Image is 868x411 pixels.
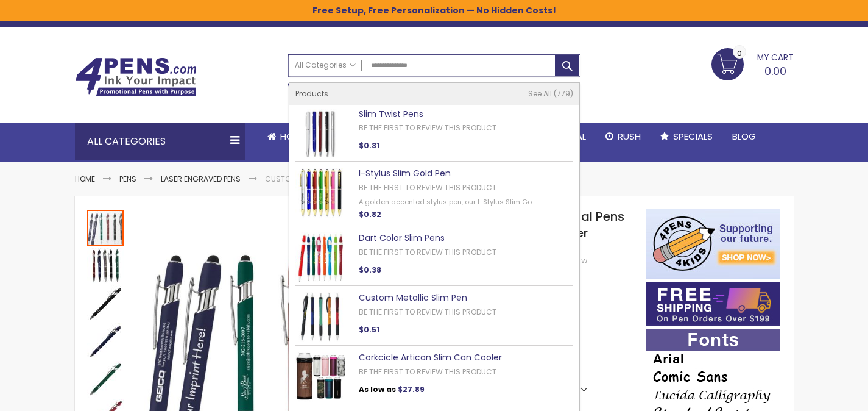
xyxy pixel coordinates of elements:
a: Be the first to review this product [359,123,496,133]
img: Custom Soft Touch® Metal Pens with Stylus - Special Offer [87,323,124,360]
a: Be the first to review this product [359,307,496,317]
img: Custom Soft Touch® Metal Pens with Stylus - Special Offer [87,248,124,284]
span: As low as [359,384,396,395]
a: Wishlist [605,14,646,23]
a: Dart Color Slim Pens [359,232,445,244]
span: Home [280,130,305,143]
div: Custom Soft Touch® Metal Pens with Stylus - Special Offer [87,284,125,322]
a: See All 779 [528,89,573,99]
img: Slim Twist Pens [295,109,345,159]
a: Rush [596,123,651,150]
span: $0.51 [359,324,379,335]
span: 0 [737,48,742,59]
a: Create an Account [660,14,741,23]
span: $0.38 [359,265,381,275]
a: Laser Engraved Pens [161,174,241,184]
a: Specials [651,123,722,150]
a: 0.00 0 [711,48,794,79]
a: Pens [119,174,136,184]
div: A golden accented stylus pen, our I-Stylus Slim Go... [359,198,539,207]
div: Custom Soft Touch® Metal Pens with Stylus - Special Offer [87,246,125,284]
li: Custom Soft Touch® Metal Pens with Stylus - Special Offer [265,174,498,184]
span: Products [295,88,328,99]
span: Specials [673,130,713,143]
img: 4pens 4 kids [646,209,780,279]
div: Free shipping on pen orders over $199 [478,77,580,101]
img: 4Pens Custom Pens and Promotional Products [75,57,197,96]
span: 779 [554,88,573,99]
span: $0.31 [359,140,379,151]
a: Be the first to review this product [359,366,496,377]
img: Custom Soft Touch® Metal Pens with Stylus - Special Offer [87,285,124,322]
a: All Categories [289,55,362,75]
img: Custom Soft Touch® Metal Pens with Stylus - Special Offer [87,361,124,398]
div: All Categories [75,123,245,160]
span: 0.00 [764,63,786,79]
a: Be the first to review this product [359,247,496,257]
div: Custom Soft Touch® Metal Pens with Stylus - Special Offer [87,322,125,360]
span: All Categories [295,60,356,70]
a: Home [258,123,315,150]
img: I-Stylus Slim Gold Pen [295,168,345,218]
a: Home [75,174,95,184]
img: Custom Metallic Slim Pen [295,292,345,342]
a: Slim Twist Pens [359,108,423,120]
a: Corkcicle Artican Slim Can Cooler [359,351,502,363]
div: Sign In [753,15,793,24]
img: Corkcicle Artican Slim Can Cooler [295,352,345,402]
a: Be the first to review this product [359,182,496,193]
span: $27.89 [398,384,425,395]
img: Dart Color Slim Pens [295,232,345,282]
span: Rush [618,130,641,143]
div: Custom Soft Touch® Metal Pens with Stylus - Special Offer [87,209,125,246]
span: Blog [732,130,756,143]
div: Custom Soft Touch® Metal Pens with Stylus - Special Offer [87,360,125,398]
span: $0.82 [359,209,381,220]
img: Free shipping on orders over $199 [646,282,780,326]
a: Blog [722,123,766,150]
a: Custom Metallic Slim Pen [359,291,467,304]
span: See All [528,88,552,99]
a: I-Stylus Slim Gold Pen [359,167,451,179]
